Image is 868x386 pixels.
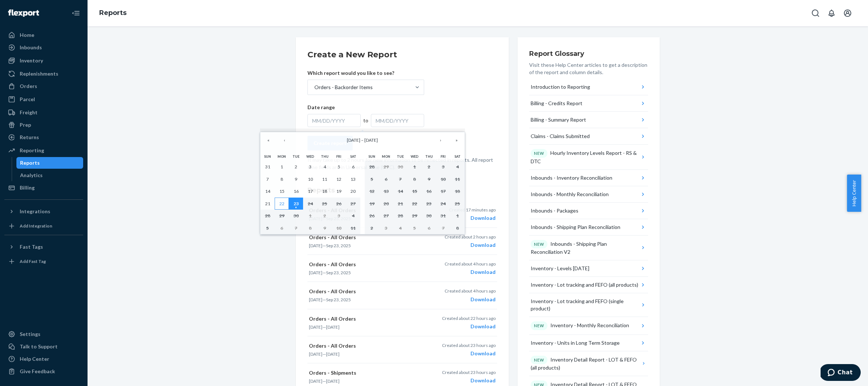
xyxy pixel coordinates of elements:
[531,321,629,330] div: Inventory - Monthly Reconciliation
[309,270,322,275] time: [DATE]
[16,157,84,169] a: Reports
[426,201,431,206] abbr: October 23, 2025
[4,353,83,365] a: Help Center
[309,297,322,302] time: [DATE]
[4,107,83,118] a: Freight
[413,225,416,231] abbr: November 5, 2025
[309,351,322,357] time: [DATE]
[384,164,389,169] abbr: September 29, 2025
[436,161,450,173] button: October 3, 2025
[442,342,496,348] p: Created about 23 hours ago
[4,182,83,194] a: Billing
[4,328,83,340] a: Settings
[309,324,432,330] p: —
[309,342,432,349] p: Orders - All Orders
[323,213,326,218] abbr: October 2, 2025
[531,281,638,288] div: Inventory - Lot tracking and FEFO (all products)
[326,270,351,275] time: Sep 23, 2025
[20,343,58,350] div: Talk to Support
[309,243,322,248] time: [DATE]
[346,198,360,210] button: September 27, 2025
[350,188,356,194] abbr: September 20, 2025
[529,317,648,335] button: NEWInventory - Monthly Reconciliation
[4,145,83,156] a: Reporting
[455,176,460,182] abbr: October 11, 2025
[20,83,37,90] div: Orders
[428,164,430,169] abbr: October 2, 2025
[350,154,356,158] abbr: Saturday
[352,164,354,169] abbr: September 6, 2025
[20,223,52,229] div: Add Integration
[20,109,38,116] div: Freight
[413,176,416,182] abbr: October 8, 2025
[294,201,299,206] abbr: September 23, 2025
[441,176,446,182] abbr: October 10, 2025
[425,154,433,158] abbr: Thursday
[426,213,431,218] abbr: October 30, 2025
[318,161,332,173] button: September 4, 2025
[309,225,311,231] abbr: October 8, 2025
[428,225,430,231] abbr: November 6, 2025
[442,377,496,384] div: Download
[326,297,351,302] time: Sep 23, 2025
[260,198,275,210] button: September 21, 2025
[307,228,497,255] button: Orders - All Orders[DATE]—Sep 23, 2025Created about 2 hours agoDownload
[309,369,432,377] p: Orders - Shipments
[442,225,445,231] abbr: November 7, 2025
[352,213,354,218] abbr: October 4, 2025
[442,315,496,321] p: Created about 22 hours ago
[531,339,620,347] div: Inventory - Units in Long Term Storage
[20,96,35,103] div: Parcel
[4,42,83,53] a: Inbounds
[433,132,449,148] button: ›
[445,234,496,240] p: Created about 2 hours ago
[332,185,346,198] button: September 19, 2025
[445,261,496,267] p: Created about 4 hours ago
[441,201,446,206] abbr: October 24, 2025
[303,173,317,186] button: September 10, 2025
[360,137,364,143] span: –
[4,220,83,232] a: Add Integration
[260,132,276,148] button: «
[368,154,375,158] abbr: Sunday
[365,173,379,186] button: October 5, 2025
[4,55,83,66] a: Inventory
[295,225,297,231] abbr: October 7, 2025
[369,213,375,218] abbr: October 26, 2025
[4,366,83,377] button: Give Feedback
[407,161,422,173] button: October 1, 2025
[412,201,417,206] abbr: October 22, 2025
[529,186,648,203] button: Inbounds - Monthly Reconciliation
[309,234,432,241] p: Orders - All Orders
[350,176,356,182] abbr: September 13, 2025
[20,57,43,64] div: Inventory
[449,214,496,222] div: Download
[384,201,389,206] abbr: October 20, 2025
[534,323,544,329] p: NEW
[442,323,496,330] div: Download
[20,208,50,215] div: Integrations
[412,213,417,218] abbr: October 29, 2025
[531,356,641,372] div: Inventory Detail Report - LOT & FEFO (all products)
[314,84,373,91] div: Orders - Backorder Items
[338,213,340,218] abbr: October 3, 2025
[321,154,329,158] abbr: Thursday
[398,201,403,206] abbr: October 21, 2025
[529,277,648,293] button: Inventory - Lot tracking and FEFO (all products)
[275,198,289,210] button: September 22, 2025
[529,128,648,145] button: Claims - Claims Submitted
[280,176,283,182] abbr: September 8, 2025
[322,176,327,182] abbr: September 11, 2025
[445,296,496,303] div: Download
[17,5,32,12] span: Chat
[309,378,322,384] time: [DATE]
[529,351,648,377] button: NEWInventory Detail Report - LOT & FEFO (all products)
[303,161,317,173] button: September 3, 2025
[279,213,284,218] abbr: September 29, 2025
[20,184,35,191] div: Billing
[529,112,648,128] button: Billing - Summary Report
[326,324,340,330] time: [DATE]
[534,241,544,247] p: NEW
[265,188,270,194] abbr: September 14, 2025
[280,164,283,169] abbr: September 1, 2025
